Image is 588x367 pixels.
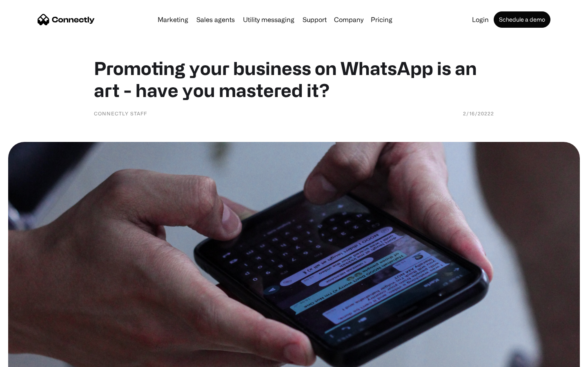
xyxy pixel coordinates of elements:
div: Company [332,14,366,25]
a: Marketing [154,16,192,23]
aside: Language selected: English [8,353,49,364]
a: home [38,13,95,26]
a: Schedule a demo [494,11,550,28]
h1: Promoting your business on WhatsApp is an art - have you mastered it? [94,57,494,101]
a: Sales agents [193,16,238,23]
a: Support [299,16,330,23]
div: 2/16/20222 [463,109,494,117]
ul: Language list [16,353,49,364]
a: Pricing [367,16,396,23]
a: Login [469,16,492,23]
div: Company [334,14,363,25]
a: Utility messaging [240,16,298,23]
div: Connectly Staff [94,109,147,117]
